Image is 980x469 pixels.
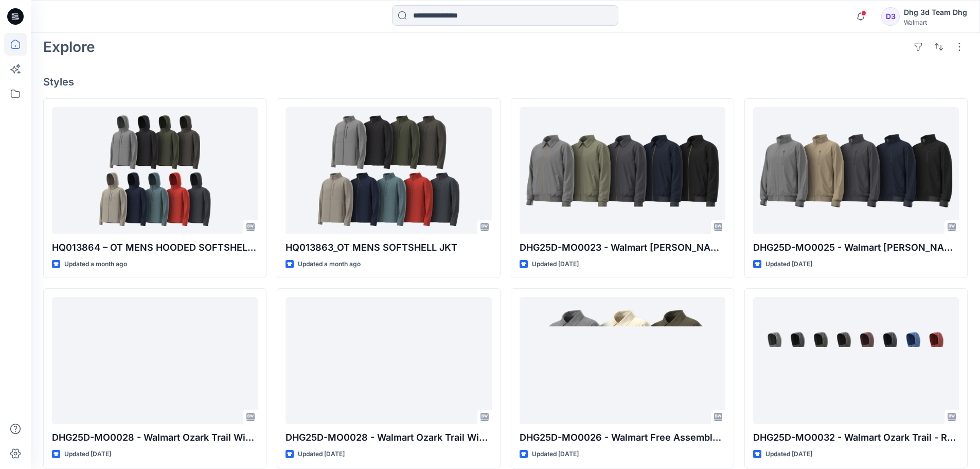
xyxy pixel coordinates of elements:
p: Updated a month ago [64,259,127,270]
p: Updated [DATE] [532,449,579,460]
p: DHG25D-MO0028 - Walmart Ozark Trail Windbreakert [52,430,258,445]
p: Updated [DATE] [765,259,812,270]
div: Dhg 3d Team Dhg [904,6,967,19]
a: DHG25D-MO0032 - Walmart Ozark Trail - Rain Jacket [753,297,959,424]
h2: Explore [43,39,95,55]
p: Updated [DATE] [64,449,111,460]
p: DHG25D-MO0032 - Walmart Ozark Trail - Rain Jacket [753,430,959,445]
p: DHG25D-MO0026 - Walmart Free Assembly-Utility Jacket ( wash Program) [520,430,725,445]
a: HQ013863_OT MENS SOFTSHELL JKT [286,107,491,234]
p: DHG25D-MO0028 - Walmart Ozark Trail Windbreakert Hood Out [286,430,491,445]
p: DHG25D-MO0025 - Walmart [PERSON_NAME]-The Players Jacket [753,240,959,255]
a: DHG25D-MO0028 - Walmart Ozark Trail Windbreakert [52,297,258,424]
p: Updated [DATE] [298,449,345,460]
a: DHG25D-MO0023 - Walmart George-The Club Jacket [520,107,725,234]
p: Updated [DATE] [532,259,579,270]
p: Updated [DATE] [765,449,812,460]
a: DHG25D-MO0025 - Walmart George-The Players Jacket [753,107,959,234]
div: D3 [881,7,900,26]
p: HQ013863_OT MENS SOFTSHELL JKT [286,240,491,255]
h4: Styles [43,76,968,88]
p: HQ013864 – OT MENS HOODED SOFTSHELL JKT [52,240,258,255]
p: DHG25D-MO0023 - Walmart [PERSON_NAME]-The Club Jacket [520,240,725,255]
a: DHG25D-MO0026 - Walmart Free Assembly-Utility Jacket ( wash Program) [520,297,725,424]
a: DHG25D-MO0028 - Walmart Ozark Trail Windbreakert Hood Out [286,297,491,424]
a: HQ013864 – OT MENS HOODED SOFTSHELL JKT [52,107,258,234]
div: Walmart [904,19,967,26]
p: Updated a month ago [298,259,361,270]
